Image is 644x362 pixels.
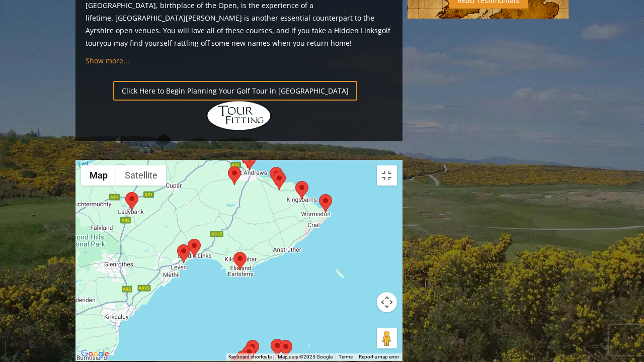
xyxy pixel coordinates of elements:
a: Click Here to Begin Planning Your Golf Tour in [GEOGRAPHIC_DATA] [113,81,357,101]
button: Drag Pegman onto the map to open Street View [377,328,397,348]
img: Google [78,347,112,360]
a: Report a map error [359,354,399,359]
span: Map data ©2025 Google [278,354,333,359]
a: Show more... [86,56,129,65]
a: Terms [339,354,353,359]
img: Hidden Links [206,101,272,131]
button: Toggle fullscreen view [377,165,397,186]
a: Open this area in Google Maps (opens a new window) [78,347,112,360]
button: Show satellite imagery [116,165,166,186]
button: Map camera controls [377,292,397,312]
button: Keyboard shortcuts [228,353,272,360]
button: Show street map [81,165,116,186]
